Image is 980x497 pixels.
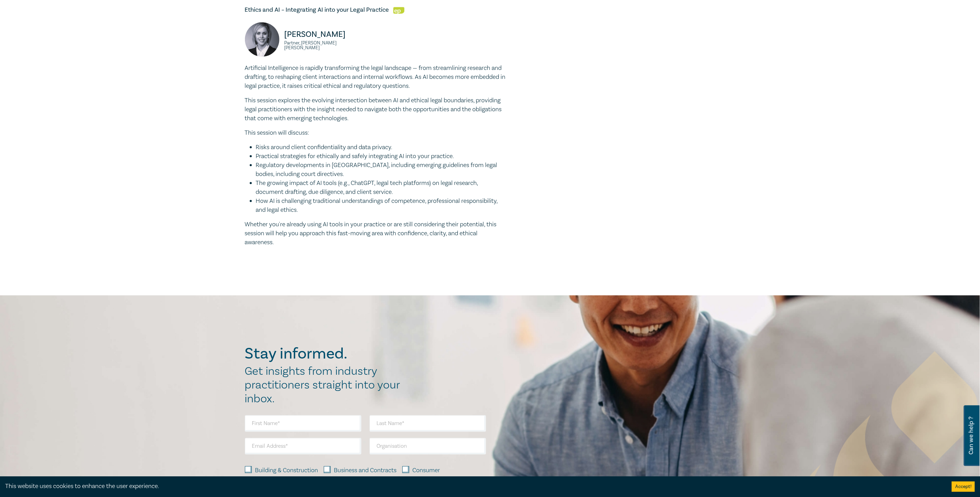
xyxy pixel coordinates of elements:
[245,345,408,363] h2: Stay informed.
[285,41,372,50] small: Partner, [PERSON_NAME] [PERSON_NAME]
[256,179,507,197] li: The growing impact of AI tools (e.g., ChatGPT, legal tech platforms) on legal research, document ...
[370,438,486,455] input: Organisation
[256,161,507,179] li: Regulatory developments in [GEOGRAPHIC_DATA], including emerging guidelines from legal bodies, in...
[256,197,507,215] li: How AI is challenging traditional understandings of competence, professional responsibility, and ...
[245,438,361,455] input: Email Address*
[245,220,507,247] p: Whether you're already using AI tools in your practice or are still considering their potential, ...
[413,466,440,475] label: Consumer
[285,29,372,40] p: [PERSON_NAME]
[245,96,507,123] p: This session explores the evolving intersection between AI and ethical legal boundaries, providin...
[952,482,975,492] button: Accept cookies
[334,466,397,475] label: Business and Contracts
[256,143,507,152] li: Risks around client confidentiality and data privacy.
[968,410,974,462] span: Can we help ?
[256,152,507,161] li: Practical strategies for ethically and safely integrating AI into your practice.
[245,22,279,57] img: Emily Coghlan
[245,64,507,91] p: Artificial Intelligence is rapidly transforming the legal landscape — from streamlining research ...
[393,7,404,14] img: Ethics & Professional Responsibility
[245,365,408,406] h2: Get insights from industry practitioners straight into your inbox.
[255,466,318,475] label: Building & Construction
[245,6,507,14] h5: Ethics and AI – Integrating AI into your Legal Practice
[370,415,486,432] input: Last Name*
[245,415,361,432] input: First Name*
[5,482,941,491] div: This website uses cookies to enhance the user experience.
[245,128,507,137] p: This session will discuss:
